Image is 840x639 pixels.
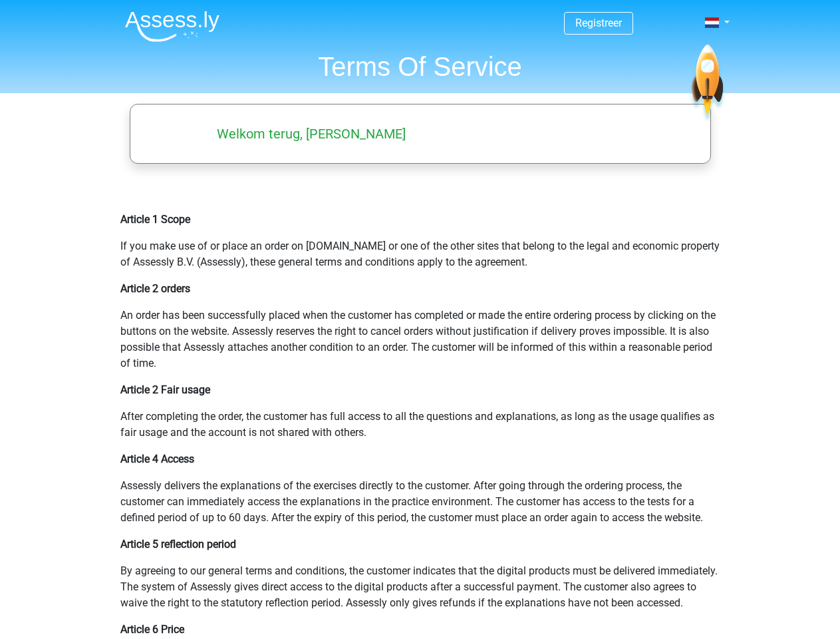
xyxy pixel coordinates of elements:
p: Assessly delivers the explanations of the exercises directly to the customer. After going through... [120,478,720,526]
b: Article 2 orders [120,282,190,295]
img: spaceship.7d73109d6933.svg [689,45,726,122]
b: Article 4 Access [120,453,194,465]
p: If you make use of or place an order on [DOMAIN_NAME] or one of the other sites that belong to th... [120,238,720,270]
a: Registreer [575,17,622,29]
b: Article 1 Scope [120,213,190,226]
p: An order has been successfully placed when the customer has completed or made the entire ordering... [120,308,720,371]
img: Assessly [125,11,219,42]
p: After completing the order, the customer has full access to all the questions and explanations, a... [120,409,720,441]
h5: Welkom terug, [PERSON_NAME] [146,126,476,142]
b: Article 2 Fair usage [120,383,210,396]
b: Article 6 Price [120,623,184,636]
p: By agreeing to our general terms and conditions, the customer indicates that the digital products... [120,563,720,611]
h1: Terms Of Service [114,51,726,83]
b: Article 5 reflection period [120,538,236,550]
